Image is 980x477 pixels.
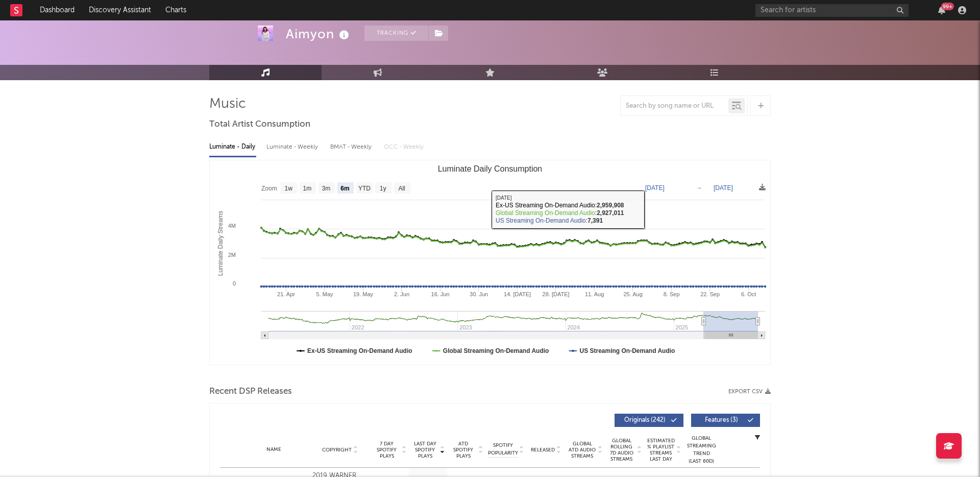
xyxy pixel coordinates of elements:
[233,280,236,287] text: 0
[209,118,310,131] span: Total Artist Consumption
[615,414,683,427] button: Originals(242)
[647,438,675,462] span: Estimated % Playlist Streams Last Day
[488,442,518,457] span: Spotify Popularity
[286,26,352,42] div: Aimyon
[266,138,320,156] div: Luminate - Weekly
[209,138,256,156] div: Luminate - Daily
[543,291,570,297] text: 28. [DATE]
[691,414,760,427] button: Features(3)
[373,441,400,459] span: 7 Day Spotify Plays
[285,185,293,192] text: 1w
[322,185,331,192] text: 3m
[443,347,549,354] text: Global Streaming On-Demand Audio
[585,291,604,297] text: 11. Aug
[353,291,374,297] text: 19. May
[621,102,728,110] input: Search by song name or URL
[364,26,428,41] button: Tracking
[645,184,665,192] text: [DATE]
[411,441,438,459] span: Last Day Spotify Plays
[579,347,675,354] text: US Streaming On-Demand Audio
[209,386,292,398] span: Recent DSP Releases
[307,347,412,354] text: Ex-US Streaming On-Demand Audio
[741,291,756,297] text: 6. Oct
[696,184,702,192] text: →
[277,291,295,297] text: 21. Apr
[714,184,733,192] text: [DATE]
[394,291,409,297] text: 2. Jun
[431,291,450,297] text: 16. Jun
[607,438,635,462] span: Global Rolling 7D Audio Streams
[322,447,352,453] span: Copyright
[664,291,680,297] text: 8. Sep
[698,417,745,423] span: Features ( 3 )
[438,164,543,173] text: Luminate Daily Consumption
[623,291,642,297] text: 25. Aug
[358,185,371,192] text: YTD
[531,447,555,453] span: Released
[228,223,236,229] text: 4M
[700,291,720,297] text: 22. Sep
[228,252,236,258] text: 2M
[303,185,312,192] text: 1m
[316,291,334,297] text: 5. May
[398,185,405,192] text: All
[330,138,374,156] div: BMAT - Weekly
[340,185,349,192] text: 6m
[941,3,954,10] div: 99 +
[210,160,770,365] svg: Luminate Daily Consumption
[261,185,277,192] text: Zoom
[938,6,945,14] button: 99+
[380,185,386,192] text: 1y
[217,211,224,276] text: Luminate Daily Streams
[470,291,488,297] text: 30. Jun
[240,446,307,454] div: Name
[450,441,477,459] span: ATD Spotify Plays
[686,435,717,465] div: Global Streaming Trend (Last 60D)
[728,389,771,395] button: Export CSV
[755,4,909,17] input: Search for artists
[621,417,668,423] span: Originals ( 242 )
[504,291,531,297] text: 14. [DATE]
[568,441,596,459] span: Global ATD Audio Streams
